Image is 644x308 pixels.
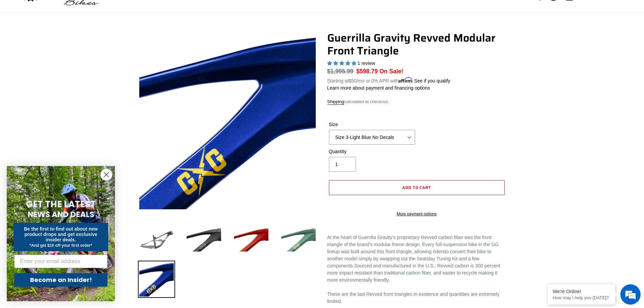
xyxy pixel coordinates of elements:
p: How may I help you today? [553,295,610,300]
span: We're online! [39,85,93,153]
span: On Sale! [379,67,403,76]
span: At the heart of Guerrilla Gravity's proprietary Revved carbon fiber was the front triangle of the... [327,235,499,254]
div: Chat with us now [45,38,124,47]
img: d_696896380_company_1647369064580_696896380 [22,34,39,51]
span: 1 review [357,61,375,66]
button: Add to cart [329,180,505,195]
span: 5.00 stars [327,61,358,66]
div: Navigation go back [7,37,18,47]
img: Load image into Gallery viewer, Guerrilla Gravity Revved Modular Front Triangle [138,221,175,259]
a: More payment options [329,211,505,217]
div: calculated at checkout. [327,98,506,105]
label: Quantity [329,148,415,155]
img: Load image into Gallery viewer, Guerrilla Gravity Revved Modular Front Triangle [138,261,175,298]
button: Close dialog [100,169,112,181]
label: Size [329,121,415,128]
span: Affirm [399,77,413,83]
img: Load image into Gallery viewer, Guerrilla Gravity Revved Modular Front Triangle [280,221,317,259]
span: GET THE LATEST [26,198,96,210]
div: These are the last Revved front triangles in existence and quantities are extremely limited. [327,291,506,305]
p: Starting at /mo or 0% APR with . [327,76,450,85]
span: to convert their bike to another model simply by swapping out the Seatstay Tuning Kit and a few c... [327,249,492,268]
button: Become an Insider! [14,273,108,287]
span: Be the first to find out about new product drops and get exclusive insider deals. [24,226,98,242]
s: $1,995.99 [327,68,354,75]
div: We're Online! [553,289,610,294]
a: See if you qualify - Learn more about Affirm Financing (opens in modal) [414,78,450,84]
span: $598.79 [356,68,378,75]
span: NEWS AND DEALS [28,209,94,220]
a: Shipping [327,99,344,105]
span: Add to cart [402,184,431,191]
input: Enter your email address [14,255,108,268]
div: Minimize live chat window [111,3,127,20]
span: *And get $10 off your first order* [29,243,92,248]
a: Learn more about payment and financing options [327,85,430,91]
div: Sourced and manufactured in the U.S., Revved carbon is 300 percent more impact resistant than tra... [327,234,506,284]
img: Load image into Gallery viewer, Guerrilla Gravity Revved Modular Front Triangle [185,221,222,259]
img: Load image into Gallery viewer, Guerrilla Gravity Revved Modular Front Triangle [233,221,270,259]
textarea: Type your message and hit 'Enter' [3,185,129,208]
span: $50 [349,78,356,84]
h1: Guerrilla Gravity Revved Modular Front Triangle [327,31,506,57]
